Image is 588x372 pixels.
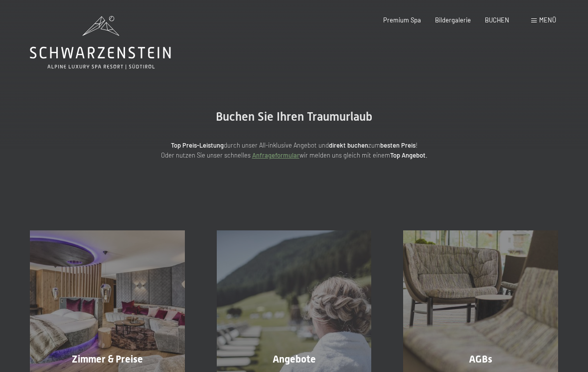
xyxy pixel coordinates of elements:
[435,16,471,24] a: Bildergalerie
[383,16,421,24] a: Premium Spa
[390,151,428,159] strong: Top Angebot.
[252,151,299,159] a: Anfrageformular
[216,110,372,124] span: Buchen Sie Ihren Traumurlaub
[485,16,509,24] a: BUCHEN
[329,141,368,149] strong: direkt buchen
[72,353,143,365] span: Zimmer & Preise
[539,16,556,24] span: Menü
[95,140,493,161] p: durch unser All-inklusive Angebot und zum ! Oder nutzen Sie unser schnelles wir melden uns gleich...
[380,141,416,149] strong: besten Preis
[273,353,316,365] span: Angebote
[469,353,492,365] span: AGBs
[171,141,224,149] strong: Top Preis-Leistung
